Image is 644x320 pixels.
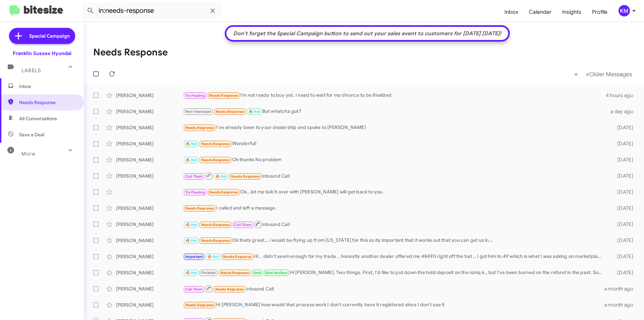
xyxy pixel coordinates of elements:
div: [PERSON_NAME] [116,205,183,212]
div: Hi .. didn't seem enough for my trade .. honestly another dealer offered me 48490 right off the b... [183,253,606,261]
div: Inbound Call [183,172,606,180]
div: 4 hours ago [606,92,639,99]
span: Older Messages [589,71,632,78]
span: 🔥 Hot [185,271,197,275]
a: Special Campaign [9,28,75,44]
input: Search [81,3,222,19]
div: But whatcha got? [183,108,606,116]
span: Try Pausing [185,93,205,98]
div: Hi [PERSON_NAME]. Two things. First, I'd like to put down the hold deposit on the Ioniq 6., but I... [183,269,606,277]
div: Franklin Sussex Hyundai [13,50,71,57]
a: Profile [587,2,613,22]
span: Inbox [19,83,76,90]
div: [DATE] [606,269,639,276]
div: a month ago [604,285,639,292]
div: Inbound Call [183,285,604,293]
div: [PERSON_NAME] [116,173,183,179]
span: Needs Response [19,99,76,106]
span: » [586,70,589,78]
div: a day ago [606,108,639,115]
div: [DATE] [606,221,639,228]
span: Needs Response [209,93,238,98]
span: More [21,151,35,157]
span: Needs Response [220,271,249,275]
span: Save a Deal [19,131,44,138]
span: Not-Interested [185,109,211,114]
div: Don't forget the Special Campaign button to send out your sales event to customers for [DATE] [DA... [230,30,505,37]
div: KM [619,5,630,16]
span: Needs Response [201,142,230,146]
span: Needs Response [185,206,214,211]
span: Important [185,255,203,259]
span: Labels [21,67,41,74]
div: a month ago [604,302,639,308]
span: Call Them [185,174,203,179]
div: [PERSON_NAME] [116,108,183,115]
span: Call Them [234,223,252,227]
span: Needs Response [223,255,252,259]
span: 🔥 Hot [185,223,197,227]
span: Sold Verified [265,271,287,275]
button: Previous [570,67,582,81]
span: Needs Response [231,174,260,179]
div: [PERSON_NAME] [116,124,183,131]
a: Inbox [499,2,524,22]
div: Wonderful! [183,140,606,148]
span: Sold [253,271,261,275]
span: Finished [201,271,216,275]
span: « [574,70,578,78]
div: I'm not ready to buy yet. I need to wait for my divorce to be finalized [183,92,606,99]
span: 🔥 Hot [185,238,197,243]
a: Insights [557,2,587,22]
span: Needs Response [185,303,214,307]
span: 🔥 Hot [185,158,197,162]
div: [DATE] [606,205,639,212]
span: 🔥 Hot [249,109,260,114]
span: Needs Response [215,287,244,291]
div: [DATE] [606,173,639,179]
div: Ok thats great... i would be flying up from [US_STATE] for this so its important that it works ou... [183,237,606,244]
span: Needs Response [201,223,230,227]
div: [PERSON_NAME] [116,269,183,276]
span: 🔥 Hot [185,142,197,146]
button: Next [582,67,636,81]
div: Hi [PERSON_NAME] how would that process work I don't currently have it registered since I don't u... [183,301,604,309]
span: Call Them [185,287,203,291]
span: Try Pausing [185,190,205,194]
span: Needs Response [209,190,238,194]
a: Calendar [524,2,557,22]
div: [DATE] [606,156,639,163]
div: [PERSON_NAME] [116,156,183,163]
span: All Conversations [19,115,57,122]
span: Needs Response [185,126,214,130]
div: I've already been to your dealership and spoke to [PERSON_NAME] [183,124,606,132]
button: KM [613,5,637,16]
div: [DATE] [606,189,639,195]
div: [DATE] [606,253,639,260]
div: Ok thanks No problem [183,156,606,164]
div: [PERSON_NAME] [116,237,183,244]
span: Needs Response [201,158,230,162]
span: Needs Response [216,109,244,114]
div: [DATE] [606,237,639,244]
div: [DATE] [606,140,639,147]
div: [DATE] [606,124,639,131]
span: Needs Response [201,238,230,243]
nav: Page navigation example [571,67,636,81]
div: [PERSON_NAME] [116,221,183,228]
span: 🔥 Hot [215,174,227,179]
div: I called and left a message. [183,204,606,212]
div: Ok...let me talk it over with [PERSON_NAME] will get back to you. [183,188,606,196]
div: Inbound Call [183,220,606,229]
div: [PERSON_NAME] [116,285,183,292]
span: 🔥 Hot [207,255,219,259]
h1: Needs Response [93,47,168,58]
div: [PERSON_NAME] [116,140,183,147]
span: Special Campaign [29,33,70,39]
div: [PERSON_NAME] [116,253,183,260]
div: [PERSON_NAME] [116,92,183,99]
